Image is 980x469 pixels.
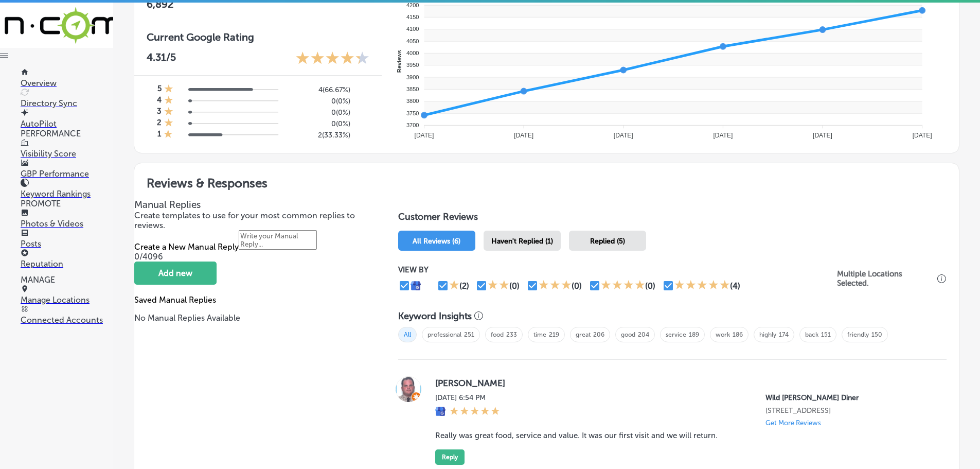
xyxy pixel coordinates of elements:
[157,95,162,107] h4: 4
[134,295,216,305] label: Saved Manual Replies
[813,132,832,139] tspan: [DATE]
[459,281,469,291] div: (2)
[134,242,239,252] label: Create a New Manual Reply
[147,51,176,67] p: 4.31 /5
[435,378,930,388] label: [PERSON_NAME]
[406,62,419,68] tspan: 3950
[730,281,740,291] div: (4)
[549,331,559,338] a: 219
[821,331,831,338] a: 151
[435,431,930,440] blockquote: Really was great food, service and value. It was our first visit and we will return.
[506,331,517,338] a: 233
[533,331,546,338] a: time
[716,331,730,338] a: work
[913,132,932,139] tspan: [DATE]
[157,118,162,129] h4: 2
[21,78,113,88] p: Overview
[406,74,419,80] tspan: 3900
[287,85,350,94] h5: 4 ( 66.67% )
[134,262,217,285] button: Add new
[21,275,113,285] p: MANAGE
[759,331,776,338] a: highly
[21,149,113,159] p: Visibility Score
[674,280,730,292] div: 5 Stars
[164,129,173,141] div: 1 Star
[491,331,504,338] a: food
[21,219,113,229] p: Photos & Videos
[134,252,378,262] p: 0/4096
[427,331,461,338] a: professional
[287,131,350,140] h5: 2 ( 33.33% )
[837,269,935,288] p: Multiple Locations Selected.
[21,68,113,88] a: Overview
[21,229,113,249] a: Posts
[733,331,743,338] a: 186
[147,31,369,43] h3: Current Google Rating
[134,199,378,211] h3: Manual Replies
[414,132,434,139] tspan: [DATE]
[21,139,113,159] a: Visibility Score
[406,26,419,32] tspan: 4100
[21,119,113,129] p: AutoPilot
[406,110,419,116] tspan: 3750
[398,327,417,342] span: All
[287,108,350,117] h5: 0 ( 0% )
[157,107,162,118] h4: 3
[413,237,460,246] span: All Reviews (6)
[765,406,930,415] p: 4805 E Main St.
[406,14,419,20] tspan: 4150
[406,2,419,8] tspan: 4200
[464,331,474,338] a: 251
[645,281,655,291] div: (0)
[21,129,113,138] p: PERFORMANCE
[593,331,604,338] a: 206
[21,98,113,108] p: Directory Sync
[398,211,947,227] h1: Customer Reviews
[689,331,699,338] a: 189
[21,295,113,305] p: Manage Locations
[21,259,113,269] p: Reputation
[21,209,113,229] a: Photos & Videos
[765,393,930,402] p: Wild Berry Diner
[21,285,113,305] a: Manage Locations
[601,280,645,292] div: 4 Stars
[847,331,869,338] a: friendly
[396,50,402,73] text: Reviews
[21,109,113,129] a: AutoPilot
[157,129,161,141] h4: 1
[406,38,419,44] tspan: 4050
[514,132,533,139] tspan: [DATE]
[450,406,500,418] div: 5 Stars
[21,199,113,209] p: PROMOTE
[590,237,625,246] span: Replied (5)
[765,419,821,427] p: Get More Reviews
[287,119,350,128] h5: 0 ( 0% )
[576,331,591,338] a: great
[488,280,509,292] div: 2 Stars
[435,393,500,402] label: [DATE] 6:54 PM
[539,280,572,292] div: 3 Stars
[239,230,317,250] textarea: Create your Quick Reply
[134,313,378,323] p: No Manual Replies Available
[21,315,113,325] p: Connected Accounts
[406,50,419,56] tspan: 4000
[287,97,350,106] h5: 0 ( 0% )
[779,331,789,338] a: 174
[21,239,113,249] p: Posts
[614,132,633,139] tspan: [DATE]
[435,449,465,465] button: Reply
[21,89,113,108] a: Directory Sync
[164,84,173,95] div: 1 Star
[21,169,113,179] p: GBP Performance
[509,281,520,291] div: (0)
[621,331,635,338] a: good
[164,95,173,107] div: 1 Star
[21,249,113,269] a: Reputation
[21,305,113,325] a: Connected Accounts
[134,211,378,230] p: Create templates to use for your most common replies to reviews.
[638,331,649,338] a: 204
[871,331,882,338] a: 150
[398,265,837,274] p: VIEW BY
[164,107,173,118] div: 1 Star
[164,118,173,129] div: 1 Star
